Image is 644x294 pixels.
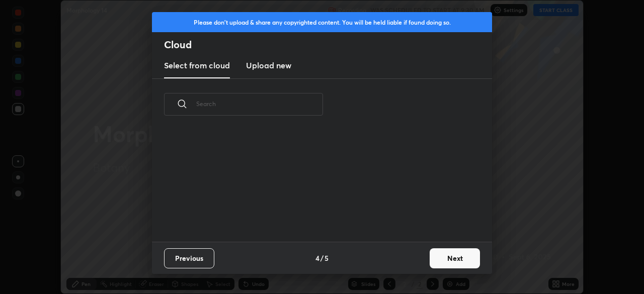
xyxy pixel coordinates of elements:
h3: Select from cloud [164,59,230,71]
h4: 4 [315,253,319,263]
h4: 5 [325,253,329,263]
h4: / [320,253,324,263]
h3: Upload new [246,59,291,71]
div: Please don't upload & share any copyrighted content. You will be held liable if found doing so. [152,12,492,32]
input: Search [196,82,323,125]
h2: Cloud [164,38,492,51]
button: Previous [164,248,214,268]
button: Next [430,248,480,268]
